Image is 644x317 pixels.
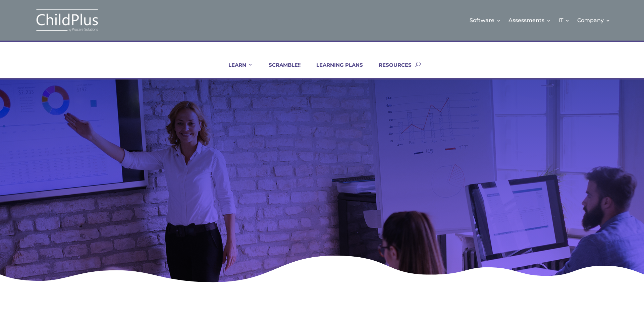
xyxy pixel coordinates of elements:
[260,62,301,78] a: SCRAMBLE!!
[220,62,253,78] a: LEARN
[308,62,363,78] a: LEARNING PLANS
[558,7,570,34] a: IT
[370,62,412,78] a: RESOURCES
[508,7,551,34] a: Assessments
[577,7,610,34] a: Company
[470,7,501,34] a: Software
